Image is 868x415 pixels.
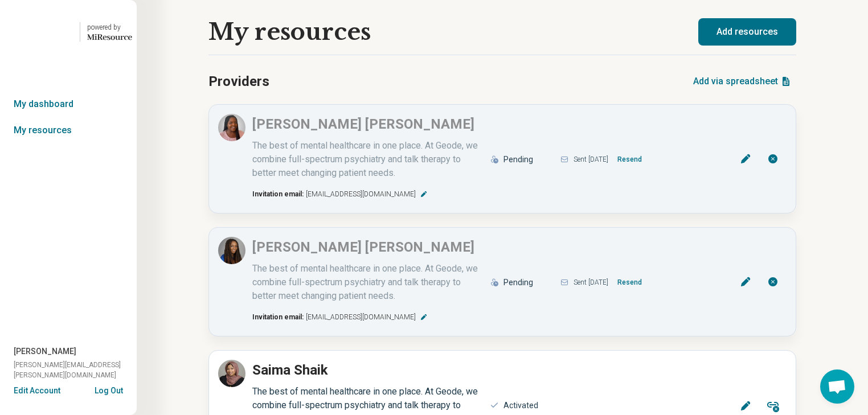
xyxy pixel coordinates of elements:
span: Invitation email: [252,189,304,199]
div: Pending [503,277,533,289]
span: [EMAIL_ADDRESS][DOMAIN_NAME] [306,189,416,199]
div: Open chat [820,369,854,404]
a: Geode Healthpowered by [5,18,132,46]
span: [PERSON_NAME] [14,346,76,358]
p: Saima Shaik [252,360,328,380]
h1: My resources [208,19,371,45]
button: Resend [613,273,646,291]
button: Edit Account [14,385,60,397]
div: Sent [DATE] [560,150,714,169]
p: [PERSON_NAME] [PERSON_NAME] [252,237,474,257]
button: Log Out [95,385,123,394]
div: The best of mental healthcare in one place. At Geode, we combine full-spectrum psychiatry and tal... [252,139,483,180]
img: Geode Health [5,18,73,46]
button: Add resources [698,18,796,46]
div: Sent [DATE] [560,273,714,291]
div: powered by [87,22,132,32]
div: Pending [503,154,533,166]
span: Invitation email: [252,312,304,322]
h2: Providers [208,71,269,92]
div: The best of mental healthcare in one place. At Geode, we combine full-spectrum psychiatry and tal... [252,262,483,303]
span: [EMAIL_ADDRESS][DOMAIN_NAME] [306,312,416,322]
button: Resend [613,150,646,169]
button: Add via spreadsheet [689,68,796,95]
div: Activated [503,400,538,412]
span: [PERSON_NAME][EMAIL_ADDRESS][PERSON_NAME][DOMAIN_NAME] [14,360,137,380]
p: [PERSON_NAME] [PERSON_NAME] [252,114,474,134]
